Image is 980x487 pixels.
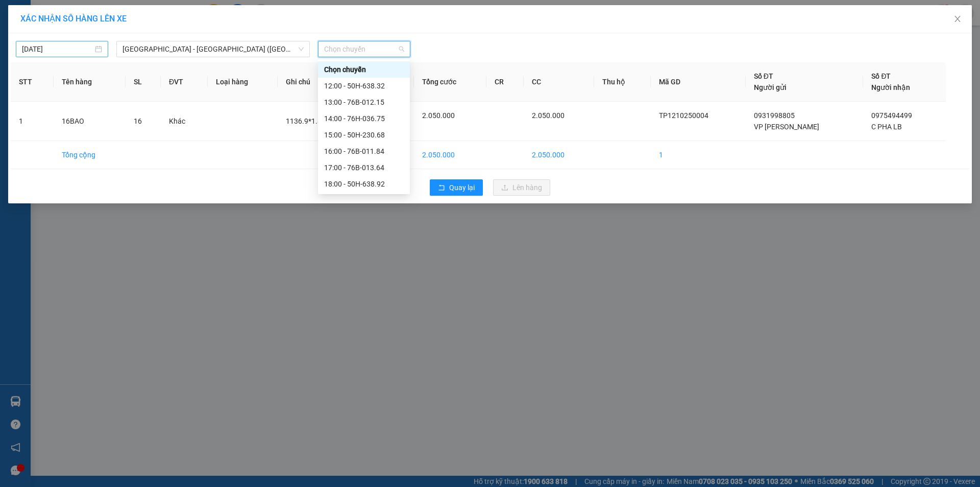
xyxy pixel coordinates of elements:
button: Close [943,5,972,34]
th: SL [126,62,161,102]
th: STT [11,62,54,102]
span: 1136.9*1.8 [286,117,322,125]
td: 2.050.000 [414,141,487,169]
span: TP1210250004 [659,111,708,120]
div: 13:00 - 76B-012.15 [324,97,404,108]
span: Người gửi [754,83,787,91]
td: 1 [651,141,746,169]
span: Người nhận [871,83,910,91]
span: VP [PERSON_NAME] [754,123,819,131]
span: C PHA LB [871,123,902,131]
td: Tổng cộng [54,141,126,169]
span: Số ĐT [871,72,891,80]
th: Tên hàng [54,62,126,102]
span: close [953,15,962,23]
div: 17:00 - 76B-013.64 [324,162,404,173]
span: Số ĐT [754,72,773,80]
td: 1 [11,102,54,141]
div: Chọn chuyến [318,61,410,78]
span: Quay lại [449,182,475,193]
th: CC [524,62,594,102]
span: Chọn chuyến [324,41,404,57]
span: 16 [134,117,142,125]
th: ĐVT [161,62,208,102]
td: Khác [161,102,208,141]
th: Mã GD [651,62,746,102]
th: Loại hàng [208,62,278,102]
span: 0931998805 [754,111,795,120]
span: down [298,46,304,52]
td: 2.050.000 [524,141,594,169]
span: XÁC NHẬN SỐ HÀNG LÊN XE [20,14,127,24]
div: Chọn chuyến [324,64,404,75]
span: 2.050.000 [532,111,565,120]
span: 2.050.000 [422,111,455,120]
div: 12:00 - 50H-638.32 [324,80,404,91]
div: 16:00 - 76B-011.84 [324,146,404,157]
th: Tổng cước [414,62,487,102]
div: 14:00 - 76H-036.75 [324,113,404,124]
input: 14/10/2025 [22,43,93,55]
div: 18:00 - 50H-638.92 [324,178,404,190]
td: 16BAO [54,102,126,141]
th: CR [486,62,523,102]
span: rollback [438,184,445,192]
span: Sài Gòn - Quảng Ngãi (Hàng Hoá) [122,41,304,57]
button: rollbackQuay lại [430,179,483,196]
div: 15:00 - 50H-230.68 [324,129,404,141]
th: Thu hộ [594,62,651,102]
button: uploadLên hàng [493,179,550,196]
th: Ghi chú [278,62,353,102]
span: 0975494499 [871,111,912,120]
